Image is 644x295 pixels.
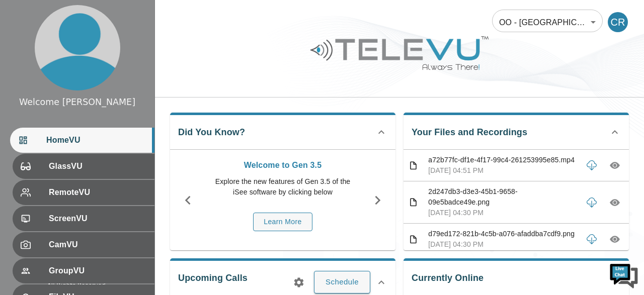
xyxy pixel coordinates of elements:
[309,32,490,74] img: Logo
[13,154,154,179] div: GlassVU
[428,239,578,250] p: [DATE] 04:30 PM
[49,186,146,199] span: RemoteVU
[428,155,578,165] p: a72b77fc-df1e-4f17-99c4-261253995e85.mp4
[13,258,154,283] div: GroupVU
[253,213,312,231] button: Learn More
[13,206,154,231] div: ScreenVU
[211,176,355,198] p: Explore the new features of Gen 3.5 of the iSee software by clicking below
[19,95,135,109] div: Welcome [PERSON_NAME]
[49,239,146,251] span: CamVU
[428,229,578,239] p: d79ed172-821b-4c5b-a076-afaddba7cdf9.png
[211,159,355,171] p: Welcome to Gen 3.5
[608,12,628,32] div: CR
[13,180,154,205] div: RemoteVU
[428,165,578,176] p: [DATE] 04:51 PM
[46,134,146,146] span: HomeVU
[49,213,146,225] span: ScreenVU
[314,271,370,293] button: Schedule
[428,186,578,208] p: 2d247db3-d3e3-45b1-9658-09e5badce49e.png
[10,128,154,153] div: HomeVU
[428,208,578,218] p: [DATE] 04:30 PM
[492,8,603,36] div: OO - [GEOGRAPHIC_DATA] - [PERSON_NAME]
[49,160,146,172] span: GlassVU
[609,260,639,290] img: Chat Widget
[49,265,146,277] span: GroupVU
[13,232,154,257] div: CamVU
[35,5,120,90] img: profile.png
